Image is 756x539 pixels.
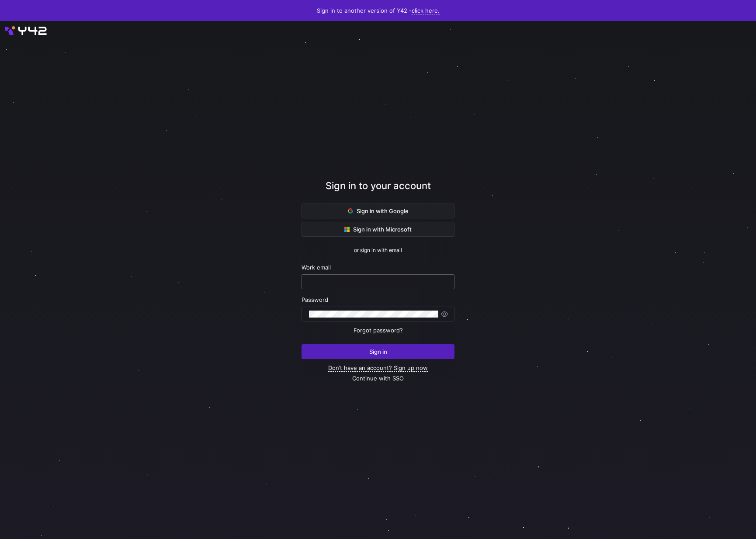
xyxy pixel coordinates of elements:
[354,327,403,334] a: Forgot password?
[412,7,440,14] a: click here.
[302,179,454,204] div: Sign in to your account
[328,364,428,372] a: Don’t have an account? Sign up now
[302,222,454,237] button: Sign in with Microsoft
[354,247,402,253] span: or sign in with email
[302,344,454,359] button: Sign in
[302,264,331,271] span: Work email
[302,204,454,218] button: Sign in with Google
[348,207,409,214] span: Sign in with Google
[344,226,412,233] span: Sign in with Microsoft
[369,348,387,355] span: Sign in
[352,375,404,382] a: Continue with SSO
[302,296,328,303] span: Password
